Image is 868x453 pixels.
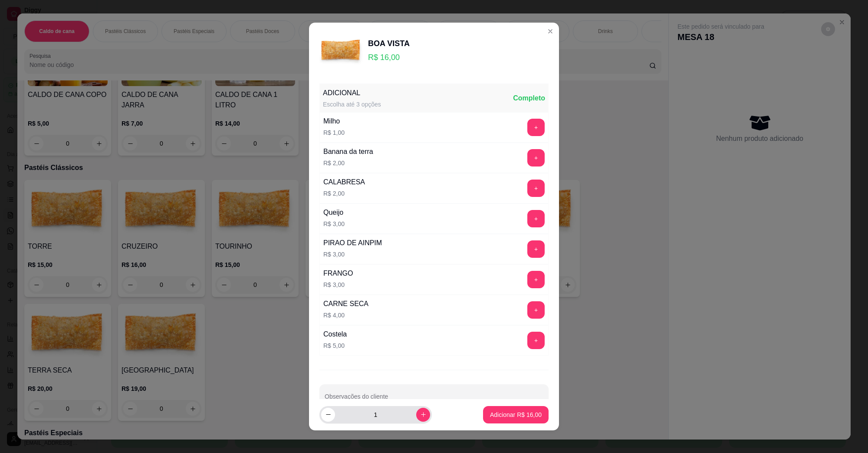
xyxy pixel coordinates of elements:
[527,332,545,349] button: add
[513,93,545,103] div: Completo
[527,301,545,319] button: add
[325,396,543,404] input: Observações do cliente
[323,189,365,198] p: R$ 2,00
[527,180,545,197] button: add
[483,406,549,423] button: Adicionar R$ 16,00
[527,119,545,136] button: add
[323,207,345,218] div: Queijo
[323,220,345,228] p: R$ 3,00
[323,128,345,137] p: R$ 1,00
[416,408,430,422] button: increase-product-quantity
[527,210,545,227] button: add
[543,24,557,38] button: Close
[323,268,353,279] div: FRANGO
[323,100,381,109] div: Escolha até 3 opções
[323,159,373,167] p: R$ 2,00
[323,88,381,98] div: ADICIONAL
[527,271,545,288] button: add
[527,240,545,258] button: add
[323,311,368,320] p: R$ 4,00
[368,37,410,50] div: BOA VISTA
[323,280,353,289] p: R$ 3,00
[323,250,382,259] p: R$ 3,00
[323,147,373,157] div: Banana da terra
[490,410,542,419] p: Adicionar R$ 16,00
[323,116,345,127] div: Milho
[323,177,365,187] div: CALABRESA
[527,149,545,167] button: add
[319,30,363,73] img: product-image
[323,341,347,350] p: R$ 5,00
[323,299,368,309] div: CARNE SECA
[323,238,382,248] div: PIRAO DE AINPIM
[323,329,347,340] div: Costela
[321,408,335,422] button: decrease-product-quantity
[368,51,410,63] p: R$ 16,00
